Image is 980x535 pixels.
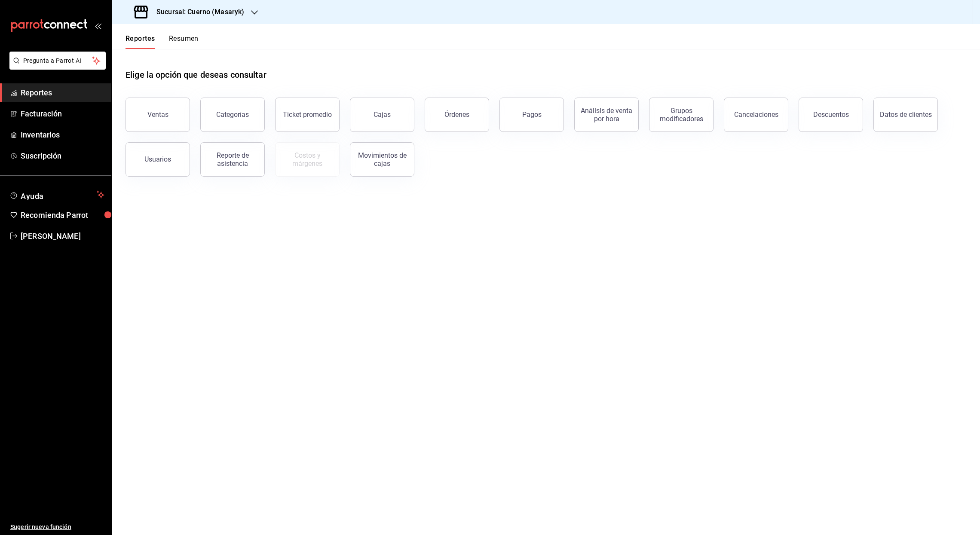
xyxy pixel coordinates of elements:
button: Órdenes [425,98,489,132]
button: Análisis de venta por hora [574,98,639,132]
font: Reportes [21,88,52,97]
font: Suscripción [21,151,61,160]
div: Grupos modificadores [655,107,708,123]
div: Órdenes [444,110,469,119]
div: Movimientos de cajas [355,151,409,168]
button: Categorías [200,98,265,132]
div: Pestañas de navegación [126,34,199,49]
button: Contrata inventarios para ver este reporte [275,142,340,177]
font: Sugerir nueva función [10,523,71,530]
div: Categorías [216,110,249,119]
button: Movimientos de cajas [350,142,414,177]
div: Descuentos [813,110,849,119]
button: Pregunta a Parrot AI [9,52,106,70]
button: Datos de clientes [873,98,938,132]
button: Reporte de asistencia [200,142,265,177]
button: Resumen [169,34,199,49]
span: Pregunta a Parrot AI [23,56,92,65]
font: Reportes [126,34,155,43]
div: Análisis de venta por hora [580,107,633,123]
font: Inventarios [21,130,60,139]
div: Ventas [147,110,168,119]
h1: Elige la opción que deseas consultar [126,68,266,81]
button: Ticket promedio [275,98,340,132]
button: Ventas [126,98,190,132]
button: Cancelaciones [724,98,788,132]
button: Cajas [350,98,414,132]
h3: Sucursal: Cuerno (Masaryk) [150,7,244,17]
div: Pagos [522,110,542,119]
button: open_drawer_menu [95,22,101,29]
div: Costos y márgenes [281,151,334,168]
div: Cajas [374,110,391,119]
div: Cancelaciones [734,110,778,119]
button: Pagos [499,98,564,132]
div: Datos de clientes [880,110,932,119]
div: Ticket promedio [283,110,332,119]
div: Reporte de asistencia [206,151,259,168]
font: Facturación [21,109,62,118]
button: Grupos modificadores [649,98,714,132]
a: Pregunta a Parrot AI [6,62,106,71]
font: [PERSON_NAME] [21,232,81,241]
button: Descuentos [799,98,863,132]
div: Usuarios [144,155,171,163]
button: Usuarios [126,142,190,177]
span: Ayuda [21,190,93,200]
font: Recomienda Parrot [21,211,88,220]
